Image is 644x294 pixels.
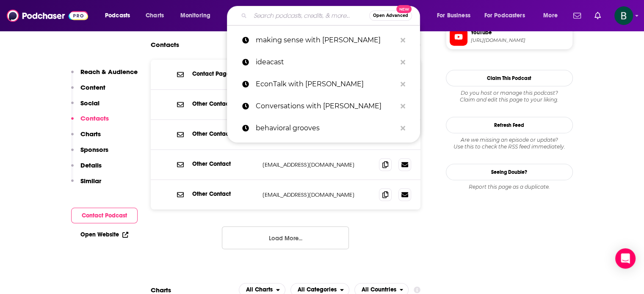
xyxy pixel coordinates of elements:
[446,90,573,96] span: Do you host or manage this podcast?
[537,9,568,22] button: open menu
[591,8,604,23] a: Show notifications dropdown
[71,130,101,146] button: Charts
[446,70,573,86] button: Claim This Podcast
[71,177,101,192] button: Similar
[227,117,420,139] a: behavioral grooves
[192,130,256,137] p: Other Contact
[80,83,105,91] p: Content
[151,286,171,294] h2: Charts
[614,6,633,25] img: User Profile
[263,191,373,198] p: [EMAIL_ADDRESS][DOMAIN_NAME]
[99,9,141,22] button: open menu
[235,6,428,25] div: Search podcasts, credits, & more...
[71,114,109,130] button: Contacts
[71,68,138,83] button: Reach & Audience
[71,99,100,115] button: Social
[471,37,569,44] span: https://www.youtube.com/@samharrisorg
[80,231,128,238] a: Open Website
[7,8,88,24] img: Podchaser - Follow, Share and Rate Podcasts
[105,10,130,22] span: Podcasts
[446,137,573,150] div: Are we missing an episode or update? Use this to check the RSS feed immediately.
[484,10,525,22] span: For Podcasters
[256,51,396,73] p: ideacast
[446,164,573,180] a: Seeing Double?
[80,68,138,76] p: Reach & Audience
[250,9,369,22] input: Search podcasts, credits, & more...
[614,6,633,25] button: Show profile menu
[227,29,420,51] a: making sense with [PERSON_NAME]
[151,37,179,53] h2: Contacts
[373,14,408,18] span: Open Advanced
[80,114,109,122] p: Contacts
[614,6,633,25] span: Logged in as betsy46033
[446,184,573,190] div: Report this page as a duplicate.
[222,226,349,249] button: Load More...
[80,161,102,169] p: Details
[298,287,337,293] span: All Categories
[80,177,101,185] p: Similar
[227,51,420,73] a: ideacast
[615,248,636,269] div: Open Intercom Messenger
[227,95,420,117] a: Conversations with [PERSON_NAME]
[543,10,558,22] span: More
[437,10,470,22] span: For Business
[450,28,569,46] a: YouTube[URL][DOMAIN_NAME]
[479,9,537,22] button: open menu
[140,9,169,22] a: Charts
[71,161,102,177] button: Details
[71,83,105,99] button: Content
[446,90,573,103] div: Claim and edit this page to your liking.
[71,208,138,223] button: Contact Podcast
[146,10,164,22] span: Charts
[227,73,420,95] a: EconTalk with [PERSON_NAME]
[431,9,481,22] button: open menu
[570,8,584,23] a: Show notifications dropdown
[362,287,396,293] span: All Countries
[246,287,273,293] span: All Charts
[174,9,221,22] button: open menu
[256,95,396,117] p: Conversations with Tyler Cowen
[192,160,256,168] p: Other Contact
[263,161,373,168] p: [EMAIL_ADDRESS][DOMAIN_NAME]
[256,117,396,139] p: behavioral grooves
[446,117,573,133] button: Refresh Feed
[80,146,108,154] p: Sponsors
[80,130,101,138] p: Charts
[192,190,256,198] p: Other Contact
[192,70,256,77] p: Contact Page
[80,99,100,107] p: Social
[396,5,412,13] span: New
[192,100,256,107] p: Other Contact
[71,146,108,161] button: Sponsors
[256,73,396,95] p: EconTalk with Russ Roberts
[180,10,210,22] span: Monitoring
[369,11,412,21] button: Open AdvancedNew
[471,29,569,36] span: YouTube
[256,29,396,51] p: making sense with sam harris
